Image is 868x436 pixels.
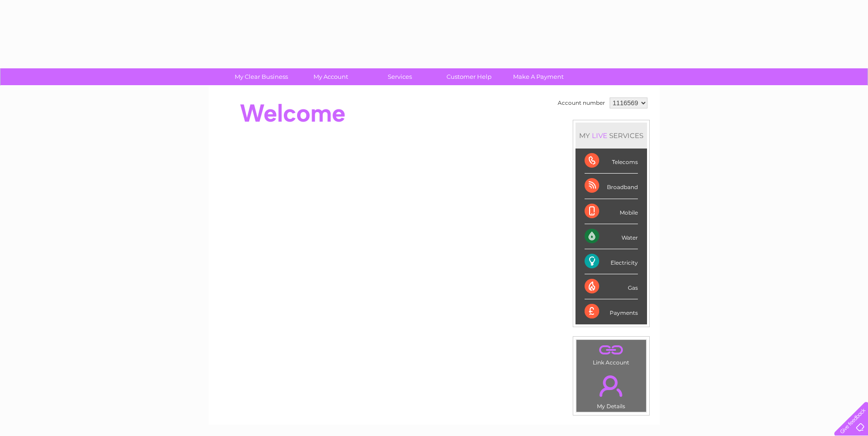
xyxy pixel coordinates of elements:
div: Payments [585,299,638,324]
div: Electricity [585,249,638,274]
td: Link Account [576,339,647,368]
div: Water [585,224,638,249]
a: . [579,342,644,358]
a: . [579,370,644,402]
div: Mobile [585,199,638,224]
div: Gas [585,274,638,299]
td: My Details [576,368,647,412]
a: Make A Payment [501,68,576,85]
div: LIVE [590,131,609,140]
a: Services [362,68,437,85]
div: Broadband [585,174,638,199]
a: My Account [293,68,368,85]
a: My Clear Business [224,68,299,85]
div: Telecoms [585,149,638,174]
td: Account number [555,95,607,111]
div: MY SERVICES [575,123,647,149]
a: Customer Help [431,68,507,85]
